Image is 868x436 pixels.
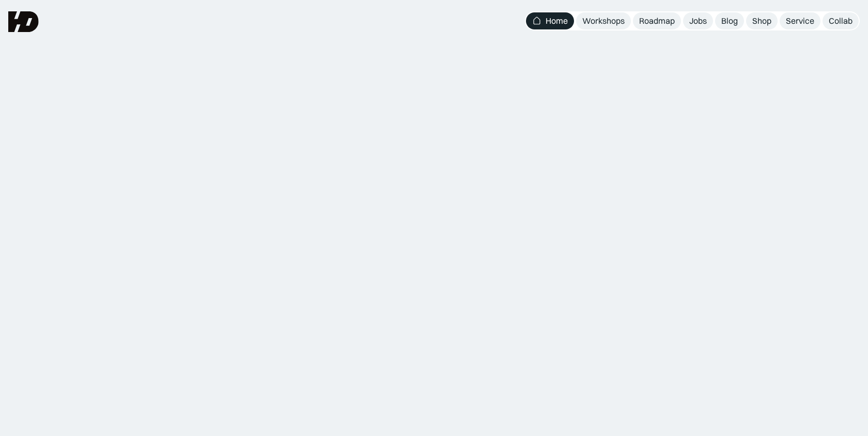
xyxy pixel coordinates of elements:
[689,15,707,26] div: Jobs
[721,15,738,26] div: Blog
[576,12,631,29] a: Workshops
[683,12,713,29] a: Jobs
[823,12,859,29] a: Collab
[633,12,681,29] a: Roadmap
[526,12,574,29] a: Home
[582,15,625,26] div: Workshops
[786,15,814,26] div: Service
[546,15,568,26] div: Home
[746,12,778,29] a: Shop
[752,15,771,26] div: Shop
[780,12,820,29] a: Service
[715,12,744,29] a: Blog
[639,15,675,26] div: Roadmap
[829,15,853,26] div: Collab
